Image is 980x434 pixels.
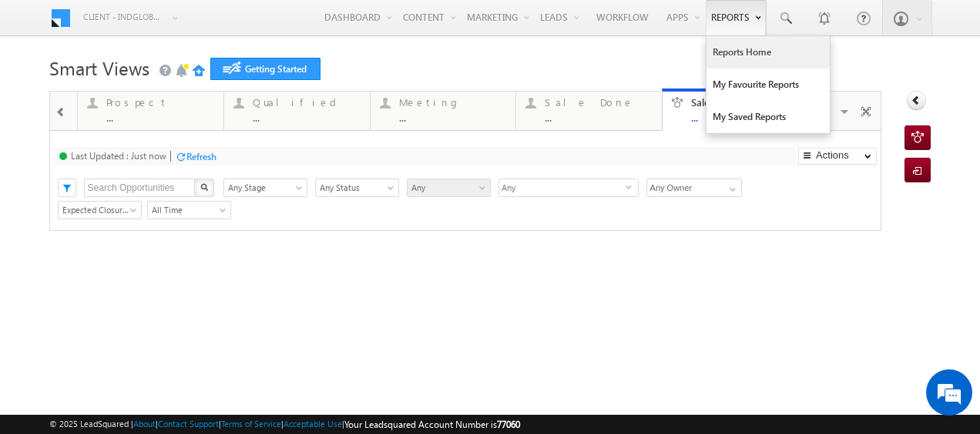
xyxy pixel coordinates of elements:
[253,96,361,108] div: Qualified
[315,179,399,197] a: Any Status
[499,179,626,197] span: Any
[84,179,196,197] input: Search Opportunities
[316,181,394,195] span: Any Status
[77,92,224,130] a: Prospect...
[71,150,166,162] div: Last Updated : Just now
[626,183,638,190] span: select
[253,112,361,123] div: ...
[646,179,742,197] input: Type to Search
[706,68,830,101] a: My Favourite Reports
[370,92,517,130] a: Meeting...
[58,201,142,219] a: Expected Closure Date
[408,181,485,195] span: Any
[83,9,164,25] span: Client - indglobal1 (77060)
[721,179,740,195] a: Show All Items
[344,419,520,430] span: Your Leadsquared Account Number is
[106,96,214,108] div: Prospect
[224,181,302,195] span: Any Stage
[186,151,216,162] div: Refresh
[706,101,830,133] a: My Saved Reports
[798,148,877,165] button: Actions
[133,419,156,429] a: About
[284,419,342,429] a: Acceptable Use
[158,419,219,429] a: Contact Support
[148,203,226,217] span: All Time
[498,179,639,197] div: Any
[223,179,307,197] a: Any Stage
[399,96,507,108] div: Meeting
[210,58,321,80] a: Getting Started
[407,179,491,197] a: Any
[59,203,136,217] span: Expected Closure Date
[497,419,520,430] span: 77060
[399,112,507,123] div: ...
[545,96,653,108] div: Sale Done
[706,36,830,68] a: Reports Home
[662,88,809,132] a: Sale Punch...Details
[106,112,214,123] div: ...
[49,417,520,432] span: © 2025 LeadSquared | | | | |
[49,55,149,80] span: Smart Views
[147,201,231,219] a: All Time
[515,92,663,130] a: Sale Done...
[221,419,281,429] a: Terms of Service
[200,183,208,191] img: Search
[691,112,799,123] div: ...
[223,92,371,130] a: Qualified...
[691,96,799,108] div: Sale Punch
[545,112,653,123] div: ...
